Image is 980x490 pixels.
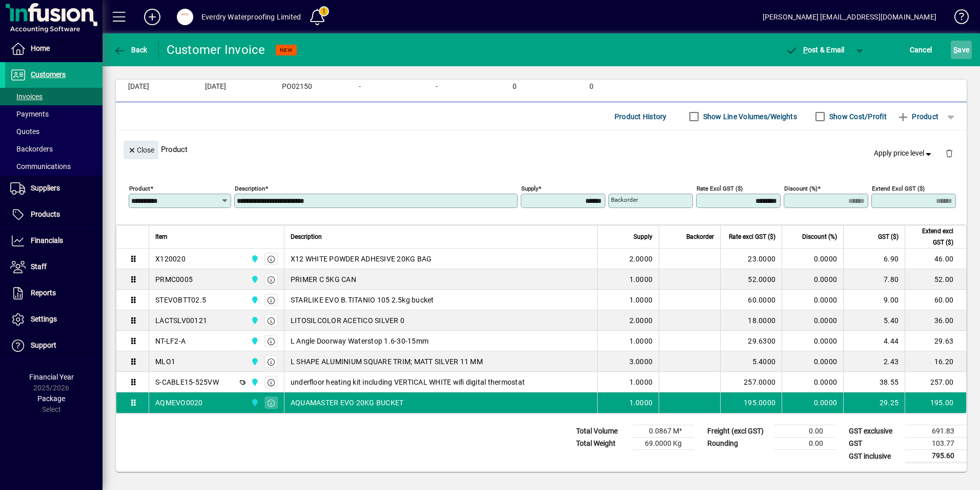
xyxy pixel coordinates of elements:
span: Backorders [10,145,53,153]
span: ave [953,42,969,58]
td: 69.0000 Kg [632,438,694,450]
span: S [953,46,957,54]
button: Cancel [907,41,935,59]
button: Product History [610,107,671,126]
div: 52.0000 [727,274,775,285]
div: 60.0000 [727,295,775,305]
span: AQUAMASTER EVO 20KG BUCKET [291,398,404,408]
span: 1.0000 [629,295,653,305]
span: Back [113,46,148,54]
app-page-header-button: Close [121,145,161,154]
span: - [359,83,361,91]
span: Products [31,210,60,218]
label: Show Line Volumes/Weights [701,111,797,122]
span: Discount (%) [802,231,837,242]
span: PO02150 [282,83,312,91]
td: GST exclusive [844,425,905,438]
span: Backorder [686,231,714,242]
td: 0.0000 [782,269,843,290]
td: 60.00 [905,290,966,310]
span: 2.0000 [629,254,653,264]
td: 0.0000 [782,290,843,310]
span: Description [291,231,322,242]
td: 795.60 [905,450,967,463]
span: Reports [31,289,56,297]
a: Staff [5,254,103,280]
span: Apply price level [874,148,933,159]
span: Cancel [910,42,932,58]
div: 5.4000 [727,356,775,367]
td: 36.00 [905,310,966,331]
span: [DATE] [128,83,149,91]
span: Communications [10,162,71,171]
a: Home [5,36,103,62]
mat-label: Extend excl GST ($) [872,185,925,192]
span: - [436,83,438,91]
td: 0.00 [774,425,835,438]
span: Central [248,335,260,347]
span: Central [248,253,260,265]
div: 23.0000 [727,254,775,264]
span: Central [248,397,260,408]
button: Product [892,107,944,126]
td: 0.0000 [782,249,843,269]
button: Save [951,41,972,59]
span: [DATE] [205,83,226,91]
a: Financials [5,228,103,254]
a: Settings [5,307,103,332]
td: 4.44 [843,331,905,351]
span: Package [37,394,65,403]
a: Payments [5,105,103,123]
div: AQMEVO0020 [155,398,203,408]
td: 0.0000 [782,351,843,372]
span: 1.0000 [629,336,653,346]
a: Communications [5,158,103,175]
td: 6.90 [843,249,905,269]
a: Suppliers [5,176,103,201]
td: 103.77 [905,438,967,450]
td: Freight (excl GST) [702,425,774,438]
td: 7.80 [843,269,905,290]
td: 195.00 [905,392,966,413]
td: Total Weight [571,438,632,450]
span: L Angle Doorway Waterstop 1.6-30-15mm [291,336,428,346]
span: L SHAPE ALUMINIUM SQUARE TRIM; MATT SILVER 11 MM [291,356,483,367]
td: 29.63 [905,331,966,351]
td: 257.00 [905,372,966,392]
span: X12 WHITE POWDER ADHESIVE 20KG BAG [291,254,432,264]
mat-label: Rate excl GST ($) [697,185,743,192]
a: Support [5,333,103,359]
td: 16.20 [905,351,966,372]
div: 18.0000 [727,315,775,326]
a: Quotes [5,123,103,140]
div: LACTSLV00121 [155,315,207,326]
app-page-header-button: Back [103,41,159,59]
span: ost & Email [785,46,845,54]
span: STARLIKE EVO B.TITANIO 105 2.5kg bucket [291,295,434,305]
button: Profile [169,8,201,26]
mat-label: Supply [521,185,538,192]
td: 0.0000 [782,372,843,392]
span: Rate excl GST ($) [729,231,775,242]
div: [PERSON_NAME] [EMAIL_ADDRESS][DOMAIN_NAME] [763,9,936,25]
td: 0.00 [774,438,835,450]
mat-label: Description [235,185,265,192]
td: 38.55 [843,372,905,392]
span: 1.0000 [629,274,653,285]
button: Add [136,8,169,26]
td: 691.83 [905,425,967,438]
span: Item [155,231,168,242]
div: S-CABLE15-525VW [155,377,219,387]
span: 0 [513,83,517,91]
a: Reports [5,280,103,306]
span: 0 [589,83,594,91]
td: 0.0000 [782,310,843,331]
span: Settings [31,315,57,323]
div: PRMC0005 [155,274,193,285]
span: Invoices [10,92,43,101]
span: Central [248,294,260,306]
mat-label: Backorder [611,196,638,203]
span: 1.0000 [629,377,653,387]
td: 2.43 [843,351,905,372]
td: 0.0000 [782,331,843,351]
